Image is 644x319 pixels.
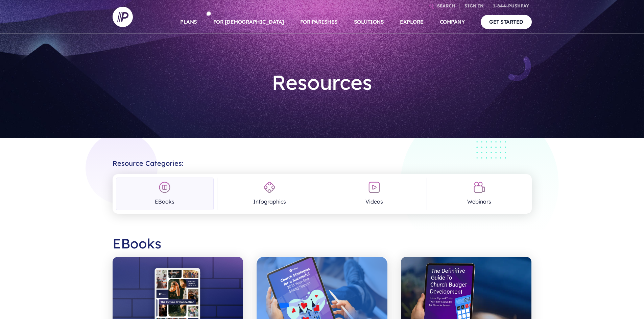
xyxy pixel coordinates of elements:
[354,10,384,34] a: SOLUTIONS
[223,65,422,100] h1: Resources
[400,10,424,34] a: EXPLORE
[430,178,528,210] a: Webinars
[263,181,276,193] img: Infographics Icon
[113,230,532,257] h2: EBooks
[180,10,197,34] a: PLANS
[440,10,465,34] a: COMPANY
[113,154,532,167] h2: Resource Categories:
[221,178,318,210] a: Infographics
[481,15,532,29] a: GET STARTED
[368,181,380,193] img: Videos Icon
[300,10,338,34] a: FOR PARISHES
[159,181,171,193] img: EBooks Icon
[326,178,423,210] a: Videos
[473,181,485,193] img: Webinars Icon
[213,10,284,34] a: FOR [DEMOGRAPHIC_DATA]
[116,178,214,210] a: EBooks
